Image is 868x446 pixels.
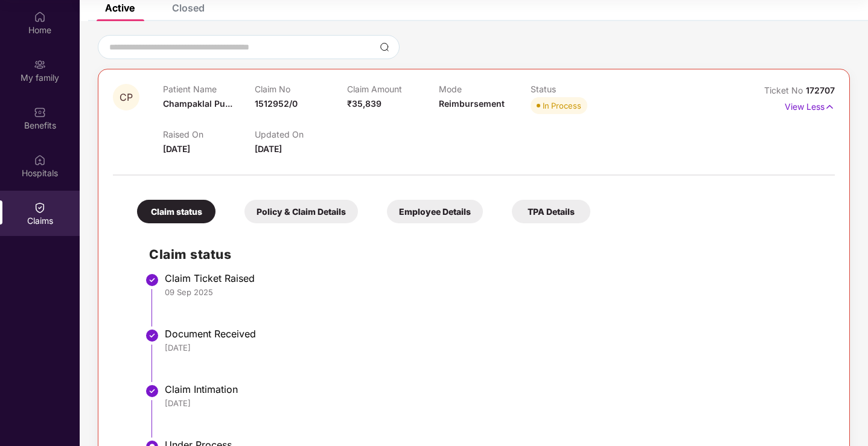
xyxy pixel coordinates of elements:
span: 1512952/0 [255,98,298,109]
div: Policy & Claim Details [244,200,358,223]
div: Active [105,2,135,14]
span: Reimbursement [439,98,505,109]
div: [DATE] [165,398,823,409]
p: Claim No [255,84,346,94]
img: svg+xml;base64,PHN2ZyBpZD0iU3RlcC1Eb25lLTMyeDMyIiB4bWxucz0iaHR0cDovL3d3dy53My5vcmcvMjAwMC9zdmciIH... [145,273,159,287]
p: Mode [439,84,531,94]
div: TPA Details [512,200,590,223]
p: Patient Name [163,84,255,94]
p: Status [531,84,622,94]
span: CP [120,92,133,103]
p: View Less [785,97,835,113]
div: Employee Details [387,200,483,223]
div: Closed [172,2,205,14]
div: In Process [543,100,581,112]
div: Claim Intimation [165,383,823,395]
img: svg+xml;base64,PHN2ZyBpZD0iSG9zcGl0YWxzIiB4bWxucz0iaHR0cDovL3d3dy53My5vcmcvMjAwMC9zdmciIHdpZHRoPS... [34,154,46,166]
img: svg+xml;base64,PHN2ZyB4bWxucz0iaHR0cDovL3d3dy53My5vcmcvMjAwMC9zdmciIHdpZHRoPSIxNyIgaGVpZ2h0PSIxNy... [825,100,835,113]
img: svg+xml;base64,PHN2ZyBpZD0iU3RlcC1Eb25lLTMyeDMyIiB4bWxucz0iaHR0cDovL3d3dy53My5vcmcvMjAwMC9zdmciIH... [145,328,159,343]
div: Claim Ticket Raised [165,272,823,284]
p: Updated On [255,129,346,139]
img: svg+xml;base64,PHN2ZyBpZD0iU3RlcC1Eb25lLTMyeDMyIiB4bWxucz0iaHR0cDovL3d3dy53My5vcmcvMjAwMC9zdmciIH... [145,384,159,398]
p: Claim Amount [347,84,439,94]
span: Ticket No [764,85,806,95]
img: svg+xml;base64,PHN2ZyBpZD0iQ2xhaW0iIHhtbG5zPSJodHRwOi8vd3d3LnczLm9yZy8yMDAwL3N2ZyIgd2lkdGg9IjIwIi... [34,202,46,214]
span: Champaklal Pu... [163,98,232,109]
span: [DATE] [255,144,282,154]
div: Document Received [165,328,823,340]
img: svg+xml;base64,PHN2ZyBpZD0iQmVuZWZpdHMiIHhtbG5zPSJodHRwOi8vd3d3LnczLm9yZy8yMDAwL3N2ZyIgd2lkdGg9Ij... [34,106,46,118]
span: 172707 [806,85,835,95]
img: svg+xml;base64,PHN2ZyB3aWR0aD0iMjAiIGhlaWdodD0iMjAiIHZpZXdCb3g9IjAgMCAyMCAyMCIgZmlsbD0ibm9uZSIgeG... [34,59,46,71]
span: ₹35,839 [347,98,381,109]
div: 09 Sep 2025 [165,287,823,298]
p: Raised On [163,129,255,139]
span: [DATE] [163,144,190,154]
div: Claim status [137,200,215,223]
img: svg+xml;base64,PHN2ZyBpZD0iU2VhcmNoLTMyeDMyIiB4bWxucz0iaHR0cDovL3d3dy53My5vcmcvMjAwMC9zdmciIHdpZH... [380,42,389,52]
img: svg+xml;base64,PHN2ZyBpZD0iSG9tZSIgeG1sbnM9Imh0dHA6Ly93d3cudzMub3JnLzIwMDAvc3ZnIiB3aWR0aD0iMjAiIG... [34,11,46,23]
h2: Claim status [149,244,823,264]
div: [DATE] [165,342,823,353]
